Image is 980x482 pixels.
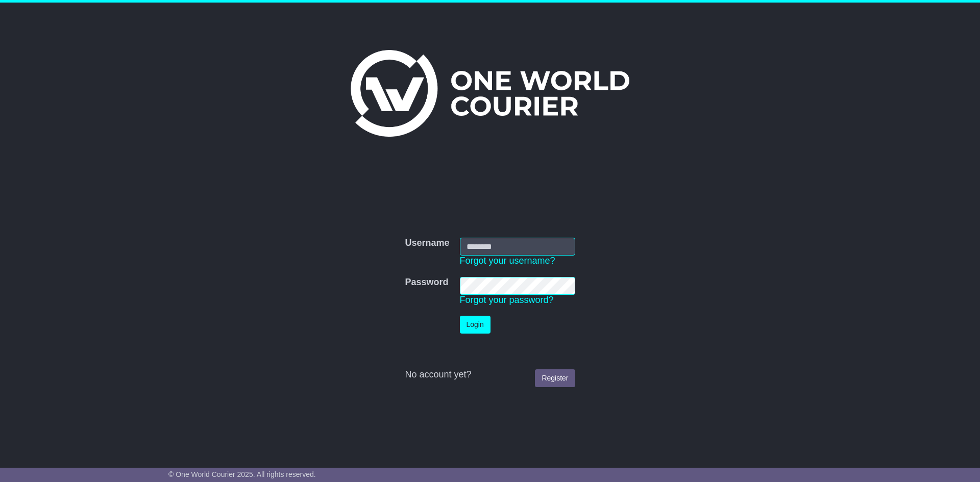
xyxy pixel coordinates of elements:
a: Forgot your username? [460,256,555,266]
a: Register [535,369,575,387]
div: No account yet? [405,369,575,380]
a: Forgot your password? [460,295,554,305]
label: Username [405,238,449,249]
label: Password [405,277,448,288]
span: © One World Courier 2025. All rights reserved. [168,470,316,478]
img: One World [351,50,629,137]
button: Login [460,316,491,334]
